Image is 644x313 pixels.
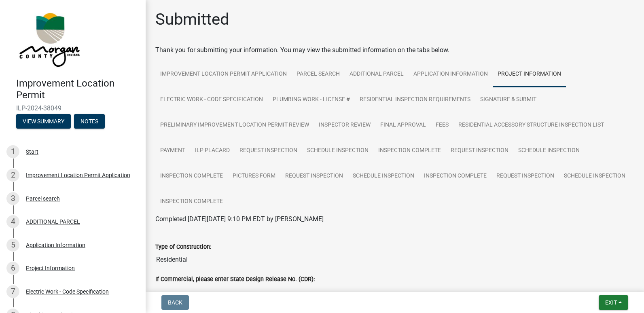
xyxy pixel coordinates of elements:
button: Exit [599,295,628,310]
wm-modal-confirm: Summary [16,118,71,125]
div: 3 [6,192,19,205]
h1: Submitted [155,10,229,29]
div: Electric Work - Code Specification [26,289,109,294]
a: Residential Accessory Structure Inspection List [453,112,609,138]
a: Inspection Complete [419,163,491,189]
a: Request Inspection [446,138,513,164]
div: ADDITIONAL PARCEL [26,219,80,224]
a: Inspection Complete [155,163,228,189]
a: Schedule Inspection [302,138,373,164]
div: Thank you for submitting your information. You may view the submitted information on the tabs below. [155,45,634,55]
a: Schedule Inspection [513,138,585,164]
a: Request Inspection [491,163,559,189]
a: Application Information [409,61,493,87]
div: Application Information [26,242,85,248]
wm-modal-confirm: Notes [74,118,105,125]
div: 6 [6,262,19,275]
a: Electric Work - Code Specification [155,87,268,113]
img: Morgan County, Indiana [16,8,81,69]
div: Project Information [26,265,75,271]
span: ILP-2024-38049 [16,104,129,112]
label: If Commercial, please enter State Design Release No. (CDR): [155,277,315,282]
a: ILP Placard [190,138,235,164]
div: 2 [6,169,19,182]
a: Preliminary Improvement Location Permit Review [155,112,314,138]
button: Notes [74,114,105,129]
a: Plumbing Work - License # [268,87,355,113]
a: Pictures Form [228,163,280,189]
button: Back [161,295,189,310]
a: Request Inspection [235,138,302,164]
a: Schedule Inspection [348,163,419,189]
a: Inspector Review [314,112,375,138]
a: ADDITIONAL PARCEL [345,61,409,87]
a: Request Inspection [280,163,348,189]
a: Inspection Complete [155,189,228,215]
div: Start [26,149,38,154]
a: Final Approval [375,112,431,138]
div: 5 [6,239,19,252]
a: Signature & Submit [475,87,541,113]
span: Completed [DATE][DATE] 9:10 PM EDT by [PERSON_NAME] [155,215,324,223]
button: View Summary [16,114,71,129]
div: Improvement Location Permit Application [26,172,130,178]
div: 4 [6,215,19,228]
div: 1 [6,145,19,158]
span: Exit [605,299,617,306]
a: Improvement Location Permit Application [155,61,292,87]
a: Fees [431,112,453,138]
a: Parcel search [292,61,345,87]
a: Residential Inspection Requirements [355,87,475,113]
div: 7 [6,285,19,298]
a: Inspection Complete [373,138,446,164]
label: Type of Construction: [155,244,211,250]
h4: Improvement Location Permit [16,78,139,101]
a: Schedule Inspection [559,163,630,189]
div: Parcel search [26,196,60,201]
a: Project Information [493,61,566,87]
a: Payment [155,138,190,164]
span: Back [168,299,182,306]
